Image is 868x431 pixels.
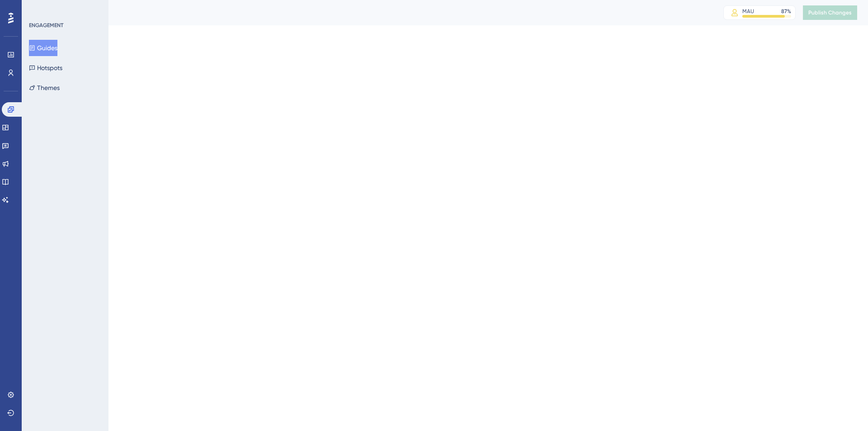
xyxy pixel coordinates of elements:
button: Guides [29,40,57,56]
span: Publish Changes [808,9,852,16]
button: Hotspots [29,60,62,76]
button: Publish Changes [803,5,857,20]
div: MAU [742,8,754,15]
div: ENGAGEMENT [29,22,63,29]
div: 87 % [781,8,791,15]
button: Themes [29,80,60,96]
